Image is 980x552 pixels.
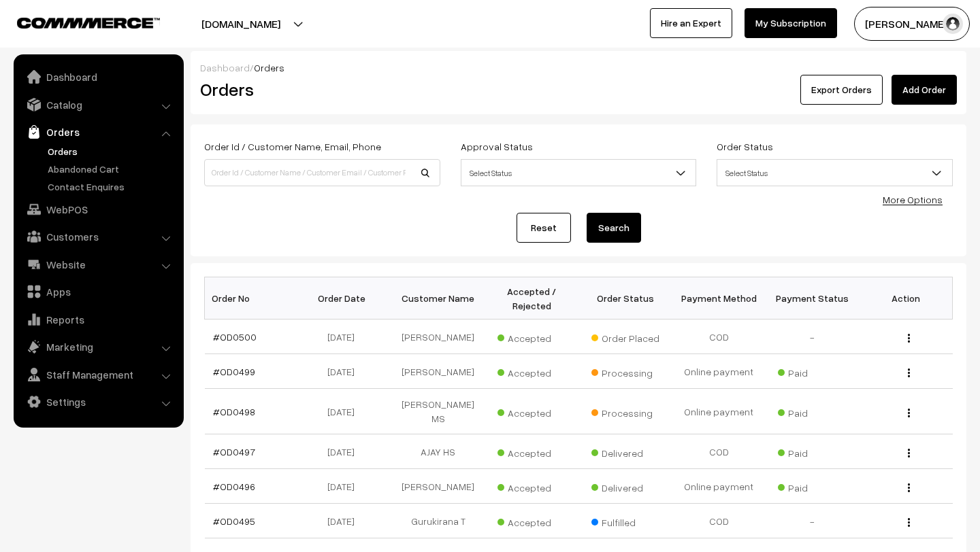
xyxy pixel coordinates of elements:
a: Dashboard [200,62,250,73]
th: Action [859,277,952,320]
img: Menu [908,409,910,417]
td: [DATE] [298,320,391,354]
td: [DATE] [298,354,391,389]
span: Select Status [461,159,697,186]
th: Order Status [578,277,672,320]
span: Delivered [591,477,659,495]
td: Online payment [672,469,765,504]
span: Accepted [497,512,566,530]
td: - [766,504,859,538]
th: Order Date [298,277,391,320]
span: Orders [254,62,284,73]
span: Accepted [497,362,566,380]
img: Menu [908,368,910,377]
span: Paid [778,443,846,460]
a: #OD0497 [213,446,255,458]
a: Orders [44,144,179,158]
img: Menu [908,518,910,527]
a: Dashboard [17,65,179,89]
img: Menu [908,483,910,492]
a: #OD0499 [213,366,255,377]
input: Order Id / Customer Name / Customer Email / Customer Phone [204,159,440,186]
td: [DATE] [298,434,391,469]
a: Catalog [17,92,179,117]
span: Fulfilled [591,512,659,530]
td: [DATE] [298,389,391,434]
a: Orders [17,120,179,144]
td: COD [672,434,765,469]
a: Reports [17,307,179,332]
a: COMMMERCE [17,14,136,30]
a: #OD0498 [213,406,255,417]
td: [PERSON_NAME] [391,469,485,504]
img: Menu [908,449,910,458]
span: Select Status [717,159,953,186]
button: Export Orders [800,75,883,105]
span: Accepted [497,443,566,460]
td: [DATE] [298,469,391,504]
td: [PERSON_NAME] [391,354,485,389]
td: - [766,320,859,354]
a: Apps [17,279,179,304]
a: More Options [883,194,943,205]
td: AJAY HS [391,434,485,469]
td: [PERSON_NAME] [391,320,485,354]
span: Accepted [497,328,566,345]
a: Staff Management [17,362,179,387]
a: WebPOS [17,197,179,222]
a: Add Order [892,75,957,105]
a: #OD0500 [213,331,257,343]
label: Order Status [717,139,773,154]
td: [PERSON_NAME] MS [391,389,485,434]
th: Customer Name [391,277,485,320]
a: Customers [17,224,179,249]
th: Order No [205,277,298,320]
td: [DATE] [298,504,391,538]
a: Website [17,252,179,277]
a: Marketing [17,334,179,359]
span: Order Placed [591,328,659,345]
img: user [943,14,963,34]
th: Accepted / Rejected [485,277,578,320]
label: Approval Status [461,139,533,154]
span: Paid [778,362,846,380]
a: Contact Enquires [44,179,179,194]
a: Hire an Expert [650,8,732,38]
h2: Orders [200,79,439,100]
td: Gurukirana T [391,504,485,538]
td: Online payment [672,354,765,389]
span: Select Status [461,161,696,185]
button: [DOMAIN_NAME] [154,7,328,41]
div: / [200,61,957,75]
td: Online payment [672,389,765,434]
a: Settings [17,390,179,414]
a: #OD0496 [213,481,255,492]
img: COMMMERCE [17,18,160,28]
span: Processing [591,362,659,380]
span: Paid [778,402,846,420]
th: Payment Status [766,277,859,320]
img: Menu [908,334,910,343]
button: Search [587,213,641,243]
a: My Subscription [745,8,837,38]
span: Select Status [717,161,952,185]
a: #OD0495 [213,515,255,527]
span: Paid [778,477,846,495]
span: Accepted [497,402,566,420]
button: [PERSON_NAME] [854,7,970,41]
span: Processing [591,402,659,420]
span: Accepted [497,477,566,495]
td: COD [672,504,765,538]
span: Delivered [591,443,659,460]
a: Reset [517,213,571,243]
a: Abandoned Cart [44,162,179,176]
label: Order Id / Customer Name, Email, Phone [204,139,381,154]
td: COD [672,320,765,354]
th: Payment Method [672,277,765,320]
